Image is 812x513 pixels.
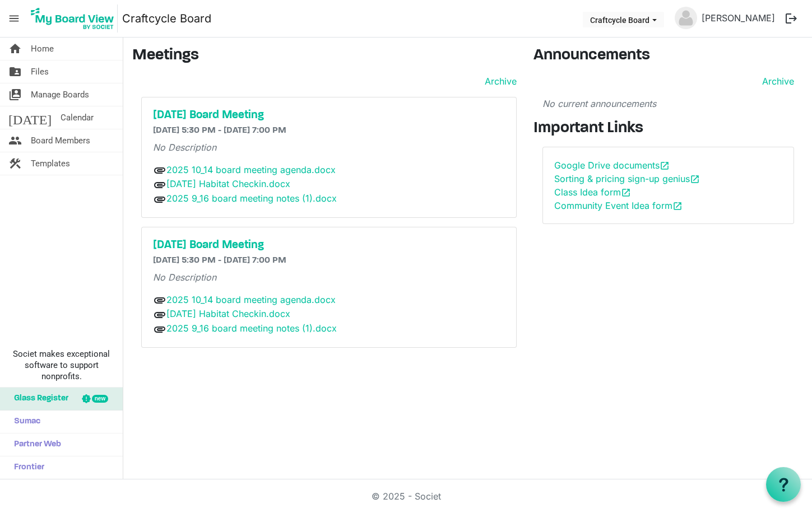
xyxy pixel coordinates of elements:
a: © 2025 - Societ [372,491,441,502]
p: No current announcements [542,97,794,110]
span: Glass Register [8,388,68,410]
h3: Important Links [533,119,803,138]
span: Sumac [8,411,40,433]
h6: [DATE] 5:30 PM - [DATE] 7:00 PM [153,125,505,136]
span: folder_shared [8,60,22,83]
span: attachment [153,178,166,192]
a: Craftcycle Board [122,7,211,30]
a: 2025 9_16 board meeting notes (1).docx [166,193,337,204]
span: attachment [153,323,166,336]
a: [DATE] Board Meeting [153,109,505,122]
span: attachment [153,293,166,307]
p: No Description [153,271,505,284]
a: Sorting & pricing sign-up geniusopen_in_new [554,173,700,184]
span: attachment [153,193,166,206]
h3: Meetings [132,46,517,66]
span: Partner Web [8,433,61,456]
span: open_in_new [621,188,631,198]
a: 2025 9_16 board meeting notes (1).docx [166,323,337,334]
div: new [92,395,108,403]
span: people [8,129,22,152]
span: open_in_new [690,174,700,184]
span: Calendar [61,106,94,129]
img: no-profile-picture.svg [675,7,697,29]
a: [DATE] Habitat Checkin.docx [166,308,290,319]
a: Archive [758,74,794,88]
a: Google Drive documentsopen_in_new [554,160,670,171]
span: open_in_new [672,201,683,211]
span: Manage Boards [31,83,89,106]
a: 2025 10_14 board meeting agenda.docx [166,294,336,305]
a: [DATE] Habitat Checkin.docx [166,178,290,189]
a: [DATE] Board Meeting [153,239,505,252]
a: Archive [480,74,517,88]
span: construction [8,152,22,175]
span: Files [31,60,49,83]
a: My Board View Logo [27,4,122,32]
img: My Board View Logo [27,4,118,32]
h3: Announcements [533,46,803,66]
span: home [8,38,22,60]
a: [PERSON_NAME] [697,7,779,29]
span: Societ makes exceptional software to support nonprofits. [5,348,118,382]
span: open_in_new [660,161,670,171]
span: attachment [153,164,166,177]
span: switch_account [8,83,22,106]
span: Frontier [8,456,44,479]
span: menu [3,8,25,29]
p: No Description [153,141,505,154]
span: attachment [153,308,166,321]
span: Board Members [31,129,90,152]
span: Home [31,38,54,60]
button: logout [779,7,803,30]
button: Craftcycle Board dropdownbutton [583,12,664,27]
a: Community Event Idea formopen_in_new [554,200,683,211]
span: Templates [31,152,70,175]
span: [DATE] [8,106,52,129]
a: 2025 10_14 board meeting agenda.docx [166,164,336,175]
a: Class Idea formopen_in_new [554,186,631,198]
h6: [DATE] 5:30 PM - [DATE] 7:00 PM [153,255,505,266]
